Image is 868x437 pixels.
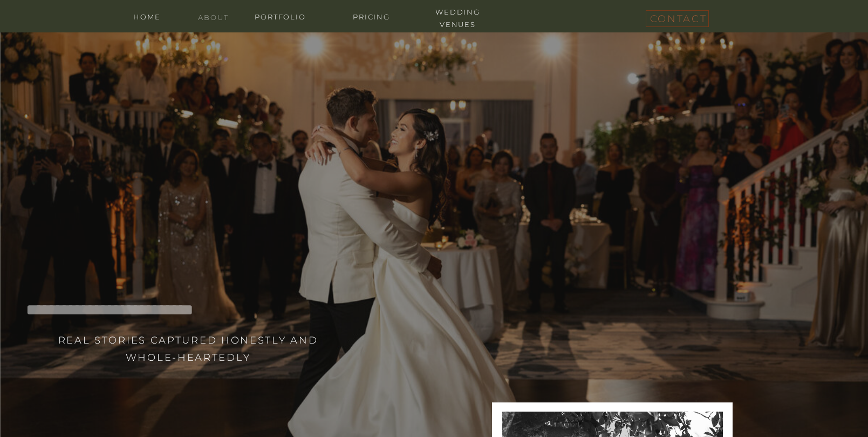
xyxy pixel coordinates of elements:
[54,332,322,380] h3: Real stories captured honestly and whole-heartedly
[426,6,490,16] a: wedding venues
[339,11,404,21] a: Pricing
[126,11,169,21] a: home
[248,11,313,21] a: portfolio
[192,11,235,22] a: about
[650,10,704,23] a: contact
